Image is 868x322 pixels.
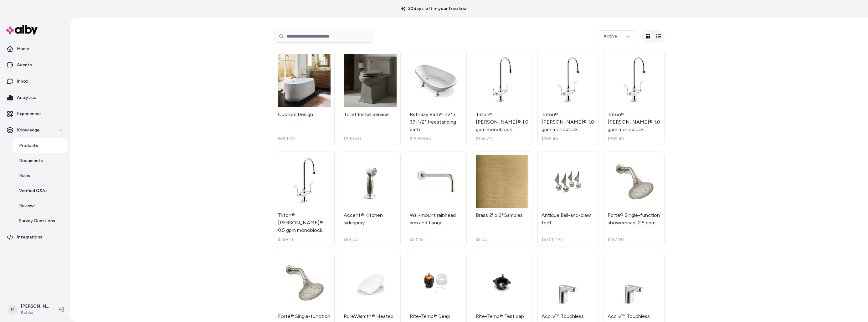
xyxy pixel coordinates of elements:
[537,151,598,247] a: Antique Ball-and-claw feetAntique Ball-and-claw feet$5,081.40
[597,30,637,42] button: Active
[274,151,335,247] a: Triton® Bowe® 0.5 gpm monoblock gooseneck bathroom sink faucet with laminar flow and wristblade h...
[472,50,533,146] a: Triton® Bowe® 1.0 gpm monoblock gooseneck bathroom sink faucet with aerated flow and lever handle...
[472,151,533,247] a: Brass 2" x 2" SamplesBrass 2" x 2" Samples$5.00
[537,50,598,146] a: Triton® Bowe® 1.0 gpm monoblock gooseneck bathroom sink faucet with aerated flow and wristblade h...
[17,78,28,84] p: Inbox
[3,90,68,105] a: Analytics
[13,198,68,213] a: Reviews
[17,111,42,117] p: Experiences
[13,213,68,228] a: Survey Questions
[19,203,36,209] p: Reviews
[17,62,32,68] p: Agents
[21,303,49,309] p: [PERSON_NAME]
[603,151,665,247] a: Forté® Single-function showerhead, 2.5 gpmForté® Single-function showerhead, 2.5 gpm$197.80
[17,234,42,240] p: Integrations
[3,58,68,73] a: Agents
[397,6,471,12] p: 30 days left in your free trial
[17,95,36,101] p: Analytics
[19,218,55,224] p: Survey Questions
[19,188,48,194] p: Verified Q&As
[13,138,68,153] a: Products
[19,158,43,164] p: Documents
[17,127,39,133] p: Knowledge
[4,299,54,319] button: M[PERSON_NAME]Kohler
[406,50,467,146] a: Birthday Bath® 72" x 37-1/2" freestanding bathBirthday Bath® 72" x 37-1/2" freestanding bath$12,6...
[406,151,467,247] a: Wall-mount rainhead arm and flangeWall-mount rainhead arm and flange$231.65
[13,183,68,198] a: Verified Q&As
[3,74,68,89] a: Inbox
[3,230,68,245] a: Integrations
[13,168,68,183] a: Rules
[274,50,335,146] a: Custom DesignCustom Design$699.00
[17,46,29,52] p: Home
[19,143,38,149] p: Products
[19,173,30,179] p: Rules
[21,309,49,316] span: Kohler
[3,123,68,138] button: Knowledge
[13,153,68,168] a: Documents
[3,106,68,121] a: Experiences
[3,41,68,56] a: Home
[340,151,401,247] a: Accent® Kitchen sidesprayAccent® Kitchen sidespray$54.00
[340,50,401,146] a: Toilet Install ServiceToilet Install Service$399.00
[603,50,665,146] a: Triton® Bowe® 1.0 gpm monoblock gooseneck bathroom sink faucet with laminar flow and wristblade h...
[6,25,38,34] img: alby Logo
[8,304,18,314] span: M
